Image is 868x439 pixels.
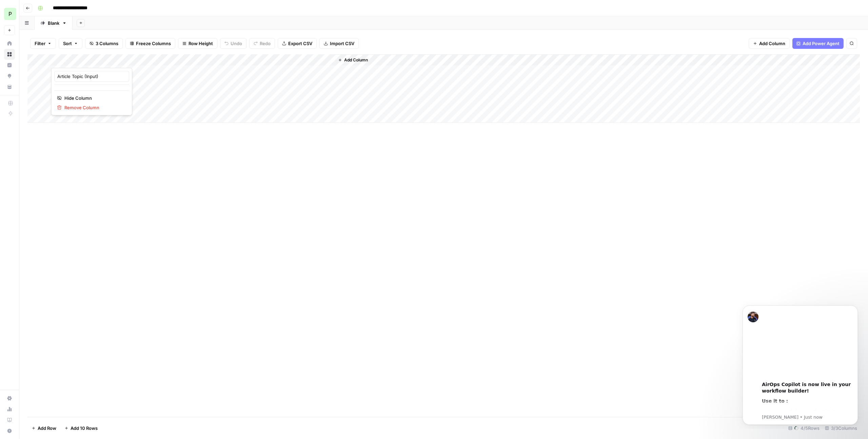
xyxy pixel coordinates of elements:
[4,404,15,415] a: Usage
[96,40,118,47] span: 3 Columns
[749,38,790,49] button: Add Column
[125,38,175,49] button: Freeze Columns
[4,393,15,404] a: Settings
[30,38,56,49] button: Filter
[48,20,59,26] div: Blank
[344,57,368,63] span: Add Column
[4,38,15,49] a: Home
[35,16,73,30] a: Blank
[319,38,359,49] button: Import CSV
[288,40,312,47] span: Export CSV
[60,423,102,434] button: Add 10 Rows
[8,10,12,18] span: P
[278,38,317,49] button: Export CSV
[335,56,371,64] button: Add Column
[178,38,217,49] button: Row Height
[249,38,275,49] button: Redo
[85,38,123,49] button: 3 Columns
[220,38,246,49] button: Undo
[231,40,242,47] span: Undo
[38,425,56,432] span: Add Row
[4,5,15,22] button: Workspace: Pipedrive Testaccount
[4,81,15,92] a: Your Data
[732,299,868,429] iframe: Intercom notifications message
[803,40,840,47] span: Add Power Agent
[260,40,271,47] span: Redo
[4,415,15,425] a: Learning Hub
[759,40,785,47] span: Add Column
[792,38,844,49] button: Add Power Agent
[136,40,171,47] span: Freeze Columns
[4,71,15,81] a: Opportunities
[4,425,15,436] button: Help + Support
[27,423,60,434] button: Add Row
[71,425,98,432] span: Add 10 Rows
[59,38,82,49] button: Sort
[4,49,15,60] a: Browse
[63,40,72,47] span: Sort
[4,60,15,71] a: Insights
[35,40,45,47] span: Filter
[330,40,354,47] span: Import CSV
[189,40,213,47] span: Row Height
